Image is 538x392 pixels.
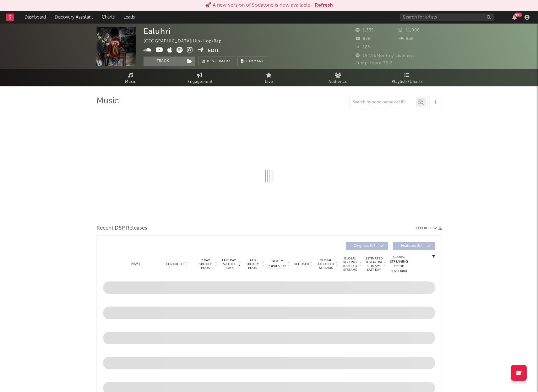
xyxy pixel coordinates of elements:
[294,262,309,266] span: Released
[20,11,50,24] a: Dashboard
[512,15,517,20] button: 99+
[244,259,261,270] span: ATD Spotify Plays
[205,2,312,9] div: 🚀 A new version of Sodatone is now available.
[207,58,231,65] span: Benchmark
[346,242,388,250] button: Originals(0)
[96,69,166,86] a: Music
[390,255,409,274] div: Global Streaming Trend (Last 60D)
[187,78,213,86] span: Engagement
[125,78,137,86] span: Music
[400,14,494,21] input: Search for artists
[356,61,393,65] span: Jump Score: 76.6
[144,27,171,36] div: Ealuhri
[198,57,234,66] a: Benchmark
[119,11,139,24] a: Leads
[350,244,379,248] span: Originals ( 0 )
[144,57,183,66] button: Track
[166,69,235,86] a: Engagement
[399,37,414,41] span: 938
[356,28,374,32] span: 1,335
[373,69,442,86] a: Playlists/Charts
[245,60,264,63] span: Summary
[96,225,147,232] span: Recent DSP Releases
[268,259,286,269] span: Spotify Popularity
[97,11,119,24] a: Charts
[329,78,348,86] span: Audience
[265,78,273,86] span: Live
[50,11,97,24] a: Discovery Assistant
[392,78,423,86] span: Playlists/Charts
[315,2,333,9] button: Refresh
[317,259,334,270] span: Global ATD Audio Streams
[356,45,370,49] span: 123
[221,259,237,270] span: Last Day Spotify Plays
[514,13,522,17] div: 99 +
[208,47,219,55] button: Edit
[397,244,426,248] span: Features ( 0 )
[116,262,157,266] div: Name
[366,257,383,272] span: Estimated % Playlist Streams Last Day
[304,69,373,86] a: Audience
[356,54,415,58] span: 19,195 Monthly Listeners
[144,38,229,45] div: [GEOGRAPHIC_DATA] | Hip-Hop/Rap
[341,257,359,272] span: Global Rolling 7D Audio Streams
[350,100,416,105] input: Search by song name or URL
[393,242,435,250] button: Features(0)
[399,28,420,32] span: 11,006
[416,226,442,230] button: Export CSV
[356,37,371,41] span: 878
[235,69,304,86] a: Live
[197,259,214,270] span: 7 Day Spotify Plays
[166,262,184,266] span: Copyright
[237,57,267,66] button: Summary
